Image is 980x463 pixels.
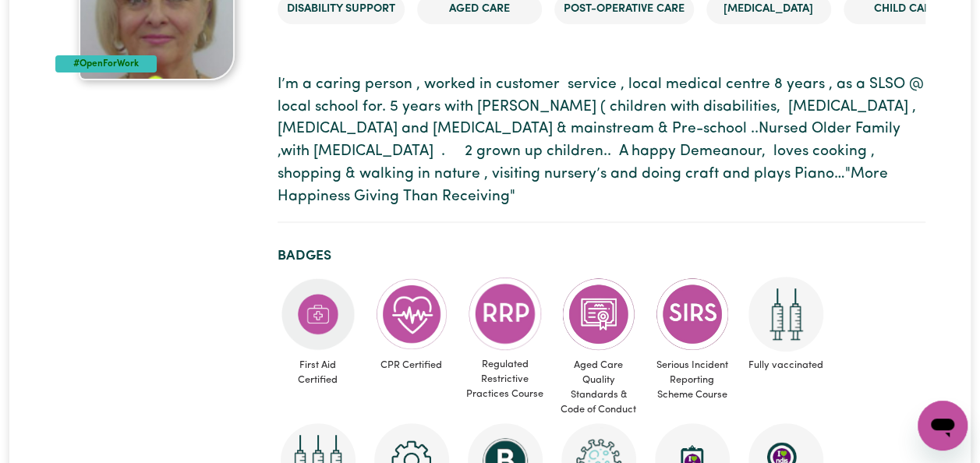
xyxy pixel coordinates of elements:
[374,277,449,352] img: Care and support worker has completed CPR Certification
[558,352,639,424] span: Aged Care Quality Standards & Code of Conduct
[465,351,546,408] span: Regulated Restrictive Practices Course
[371,352,452,379] span: CPR Certified
[748,277,823,352] img: Care and support worker has received 2 doses of COVID-19 vaccine
[278,74,925,209] p: I’m a caring person , worked in customer service , local medical centre 8 years , as a SLSO @ loc...
[655,277,730,352] img: CS Academy: Serious Incident Reporting Scheme course completed
[652,352,733,409] span: Serious Incident Reporting Scheme Course
[745,352,826,379] span: Fully vaccinated
[281,277,356,352] img: Care and support worker has completed First Aid Certification
[278,352,359,394] span: First Aid Certified
[55,55,157,72] div: #OpenForWork
[468,277,543,351] img: CS Academy: Regulated Restrictive Practices course completed
[278,248,925,264] h2: Badges
[561,277,636,352] img: CS Academy: Aged Care Quality Standards & Code of Conduct course completed
[918,401,968,451] iframe: Button to launch messaging window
